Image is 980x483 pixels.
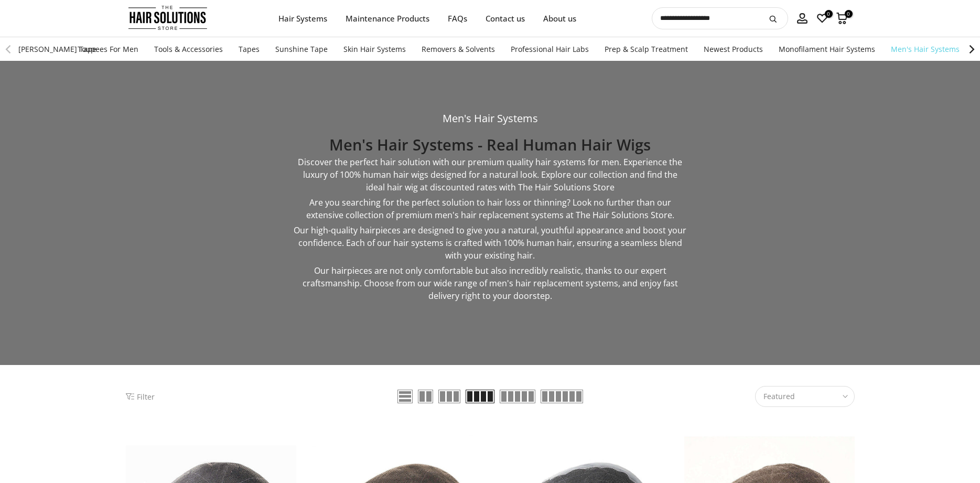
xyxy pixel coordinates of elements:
span: 0 [845,10,853,18]
a: Hair Systems [269,12,336,25]
a: Men's Hair Systems [883,37,967,61]
span: Our high-quality hairpieces are designed to give you a natural, youthful appearance and boost you... [294,224,686,261]
a: [PERSON_NAME] Tape [18,37,104,61]
button: Featured [755,386,855,407]
a: Toupees For Men [70,37,146,61]
a: Removers & Solvents [414,37,503,61]
span: Our hairpieces are not only comfortable but also incredibly realistic, thanks to our expert craft... [303,265,678,302]
h1: Men's Hair Systems [126,113,855,124]
p: Discover the perfect hair solution with our premium quality hair systems for men. Experience the ... [294,156,687,194]
a: 0 [836,13,848,24]
button: Show filters [126,391,155,402]
a: Tapes [231,37,267,61]
a: Professional Hair Labs [503,37,597,61]
span: 0 [825,10,833,18]
a: Skin Hair Systems [336,37,414,61]
a: Contact us [476,12,534,25]
a: FAQs [438,12,476,25]
span: Featured [763,392,838,401]
a: Maintenance Products [336,12,438,25]
a: 0 [816,13,828,24]
a: Tools & Accessories [146,37,231,61]
button: Next [962,39,980,60]
a: Sunshine Tape [267,37,336,61]
a: Prep & Scalp Treatment [597,37,696,61]
a: Monofilament Hair Systems [771,37,883,61]
a: Newest Products [696,37,771,61]
a: About us [534,12,585,25]
img: The Hair Solutions Store [128,3,207,33]
h2: Men's Hair Systems - Real Human Hair Wigs [294,134,687,156]
span: Are you searching for the perfect solution to hair loss or thinning? Look no further than our ext... [306,197,674,221]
